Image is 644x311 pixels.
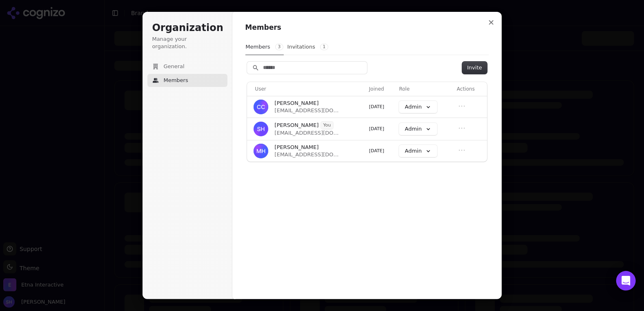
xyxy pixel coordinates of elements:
button: Members [147,74,227,87]
th: Joined [366,82,396,96]
button: Invitations [287,39,329,55]
img: Shawn Hall [254,122,268,136]
button: Close modal [484,15,499,30]
span: [PERSON_NAME] [275,122,319,129]
th: Role [396,82,453,96]
button: Admin [399,101,437,113]
div: Open Intercom Messenger [616,271,636,291]
button: Open menu [457,145,467,155]
span: 1 [320,44,328,50]
span: [EMAIL_ADDRESS][DOMAIN_NAME] [275,151,339,158]
span: [DATE] [369,148,384,153]
th: Actions [454,82,487,96]
span: [DATE] [369,126,384,131]
span: [EMAIL_ADDRESS][DOMAIN_NAME] [275,107,339,114]
span: General [164,63,185,70]
span: [PERSON_NAME] [275,144,319,151]
button: Invite [462,62,487,74]
button: Members [245,39,284,55]
span: You [321,122,334,129]
h1: Organization [152,22,223,35]
span: [EMAIL_ADDRESS][DOMAIN_NAME] [275,129,339,137]
span: [DATE] [369,104,384,109]
h1: Members [245,23,489,33]
span: Members [164,77,188,84]
button: Admin [399,145,437,157]
button: Open menu [457,123,467,133]
img: Caleb Cini [254,100,268,114]
img: Michael Hoskison [254,144,268,158]
button: Open menu [457,101,467,111]
input: Search [247,62,367,74]
th: User [247,82,366,96]
button: General [147,60,227,73]
span: 3 [275,44,283,50]
button: Admin [399,123,437,135]
p: Manage your organization. [152,36,223,50]
span: [PERSON_NAME] [275,100,319,107]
